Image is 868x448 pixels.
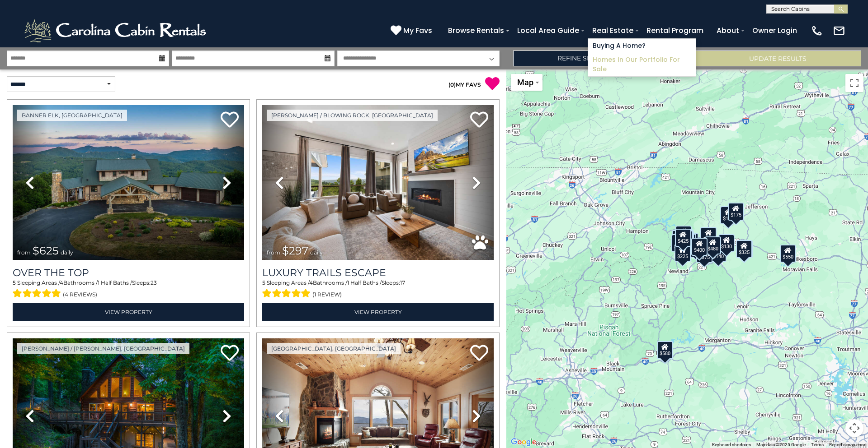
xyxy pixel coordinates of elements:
[675,244,691,262] div: $225
[756,442,806,447] span: Map data ©2025 Google
[712,442,751,448] button: Keyboard shortcuts
[720,206,736,224] div: $175
[710,244,726,262] div: $140
[309,279,313,286] span: 4
[513,23,584,38] a: Local Area Guide
[13,279,16,286] span: 5
[61,249,73,256] span: daily
[845,74,863,92] button: Toggle fullscreen view
[833,24,845,37] img: mail-regular-white.png
[282,244,308,257] span: $297
[262,279,494,300] div: Sleeping Areas / Bathrooms / Sleeps:
[33,244,59,257] span: $625
[262,267,494,279] a: Luxury Trails Escape
[267,343,401,354] a: [GEOGRAPHIC_DATA], [GEOGRAPHIC_DATA]
[448,81,481,88] a: (0)MY FAVS
[13,105,244,260] img: thumbnail_167153549.jpeg
[98,279,132,286] span: 1 Half Baths /
[691,237,708,255] div: $400
[642,23,708,38] a: Rental Program
[718,234,735,252] div: $130
[736,240,752,258] div: $325
[748,23,802,38] a: Owner Login
[728,202,744,220] div: $175
[694,51,861,66] button: Update Results
[267,110,438,121] a: [PERSON_NAME] / Blowing Rock, [GEOGRAPHIC_DATA]
[657,341,673,359] div: $580
[829,442,865,447] a: Report a map error
[470,344,488,363] a: Add to favorites
[312,289,342,300] span: (1 review)
[509,436,538,448] img: Google
[17,343,189,354] a: [PERSON_NAME] / [PERSON_NAME], [GEOGRAPHIC_DATA]
[17,249,31,256] span: from
[13,267,244,279] a: Over The Top
[310,249,323,256] span: daily
[671,234,688,252] div: $230
[811,24,823,37] img: phone-regular-white.png
[513,51,680,66] a: Refine Search Filters
[391,25,434,37] a: My Favs
[13,279,244,300] div: Sleeping Areas / Bathrooms / Sleeps:
[588,53,696,76] a: Homes in Our Portfolio For Sale
[845,419,863,437] button: Map camera controls
[450,81,454,88] span: 0
[400,279,405,286] span: 17
[705,236,721,254] div: $480
[262,279,265,286] span: 5
[700,227,717,245] div: $349
[403,25,432,36] span: My Favs
[780,244,796,262] div: $550
[811,442,824,447] a: Terms
[675,228,691,246] div: $425
[23,17,210,44] img: White-1-2.png
[63,289,97,300] span: (4 reviews)
[511,74,542,91] button: Change map style
[17,110,127,121] a: Banner Elk, [GEOGRAPHIC_DATA]
[13,303,244,321] a: View Property
[696,245,712,263] div: $375
[262,303,494,321] a: View Property
[517,78,533,87] span: Map
[262,105,494,260] img: thumbnail_168695581.jpeg
[347,279,382,286] span: 1 Half Baths /
[443,23,509,38] a: Browse Rentals
[712,23,744,38] a: About
[588,39,696,53] a: Buying A Home?
[509,436,538,448] a: Open this area in Google Maps (opens a new window)
[675,225,692,243] div: $125
[267,249,280,256] span: from
[221,344,239,363] a: Add to favorites
[448,81,456,88] span: ( )
[470,111,488,130] a: Add to favorites
[151,279,157,286] span: 23
[588,23,638,38] a: Real Estate
[221,111,239,130] a: Add to favorites
[60,279,63,286] span: 4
